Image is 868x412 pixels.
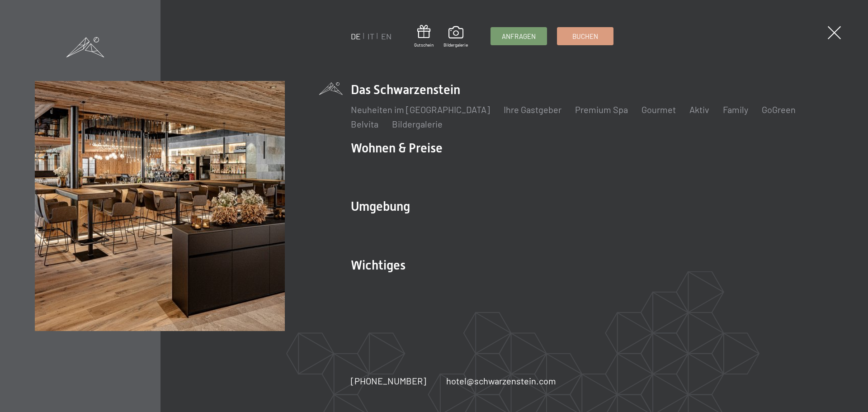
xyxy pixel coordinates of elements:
span: Bildergalerie [443,42,468,48]
a: GoGreen [762,104,796,115]
a: Aktiv [689,104,709,115]
a: EN [381,31,392,41]
span: [PHONE_NUMBER] [351,375,426,386]
a: Ihre Gastgeber [504,104,561,115]
a: Family [723,104,748,115]
img: Wellnesshotel Südtirol SCHWARZENSTEIN - Wellnessurlaub in den Alpen, Wandern und Wellness [35,81,285,331]
a: hotel@schwarzenstein.com [446,374,556,387]
a: DE [351,31,361,41]
a: [PHONE_NUMBER] [351,374,426,387]
a: Gourmet [642,104,676,115]
a: Neuheiten im [GEOGRAPHIC_DATA] [351,104,490,115]
a: Premium Spa [575,104,628,115]
a: Gutschein [414,25,434,48]
a: Anfragen [491,28,547,45]
a: Buchen [557,28,613,45]
span: Gutschein [414,42,434,48]
a: IT [368,31,374,41]
span: Buchen [572,32,598,41]
a: Bildergalerie [443,26,468,48]
a: Bildergalerie [392,118,443,129]
span: Anfragen [502,32,536,41]
a: Belvita [351,118,378,129]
